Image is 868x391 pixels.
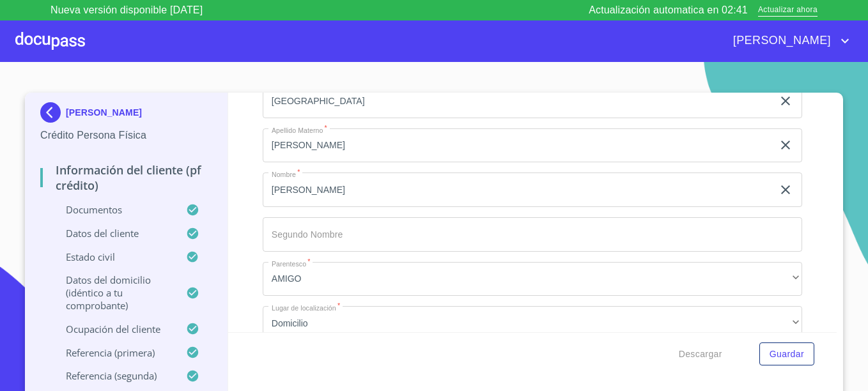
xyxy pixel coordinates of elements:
p: Información del cliente (PF crédito) [40,162,212,193]
button: clear input [778,137,793,153]
div: Domicilio [263,306,802,341]
button: Guardar [759,342,814,366]
div: AMIGO [263,262,802,296]
button: clear input [778,182,793,197]
p: Documentos [40,203,186,216]
button: account of current user [724,31,853,51]
p: Estado Civil [40,250,186,263]
div: [PERSON_NAME] [40,102,212,128]
span: Actualizar ahora [758,4,818,17]
span: [PERSON_NAME] [724,31,837,51]
p: [PERSON_NAME] [66,107,142,118]
button: Descargar [674,342,727,366]
p: Referencia (primera) [40,346,186,359]
p: Nueva versión disponible [DATE] [50,3,203,18]
p: Datos del cliente [40,227,186,240]
p: Actualización automatica en 02:41 [589,3,748,18]
p: Referencia (segunda) [40,369,186,382]
button: clear input [778,93,793,109]
span: Descargar [679,346,722,362]
span: Guardar [770,346,804,362]
p: Datos del domicilio (idéntico a tu comprobante) [40,273,186,312]
img: Docupass spot blue [40,102,66,123]
p: Ocupación del Cliente [40,323,186,335]
p: Crédito Persona Física [40,128,212,143]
